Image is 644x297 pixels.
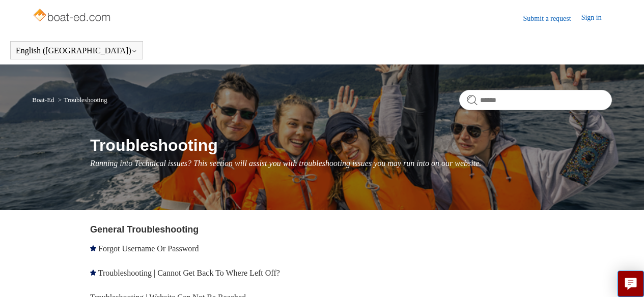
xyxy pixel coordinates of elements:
[90,245,96,251] svg: Promoted article
[459,90,612,110] input: Search
[32,96,56,104] li: Boat-Ed
[90,157,612,170] p: Running into Technical issues? This section will assist you with troubleshooting issues you may r...
[90,133,612,157] h1: Troubleshooting
[32,96,54,104] a: Boat-Ed
[581,12,612,24] a: Sign in
[618,271,644,297] button: Live chat
[16,46,137,55] button: English ([GEOGRAPHIC_DATA])
[98,269,280,277] a: Troubleshooting | Cannot Get Back To Where Left Off?
[523,13,581,24] a: Submit a request
[56,96,107,104] li: Troubleshooting
[90,270,96,276] svg: Promoted article
[90,224,199,235] a: General Troubleshooting
[98,244,199,253] a: Forgot Username Or Password
[32,6,113,26] img: Boat-Ed Help Center home page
